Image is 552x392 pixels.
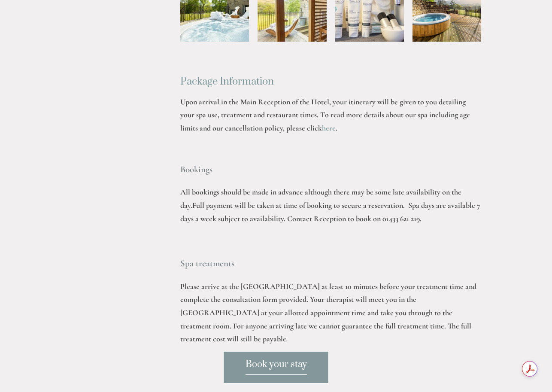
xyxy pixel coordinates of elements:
[180,280,481,346] p: Please arrive at the [GEOGRAPHIC_DATA] at least 10 minutes before your treatment time and complet...
[246,359,307,375] span: Book your stay
[322,123,336,133] a: here
[223,351,329,383] a: Book your stay
[192,201,403,210] strong: Full payment will be taken at time of booking to secure a reservation
[180,185,481,225] p: All bookings should be made in advance although there may be some late availability on the day. ....
[180,65,481,88] h2: Package Information
[180,95,481,135] p: Upon arrival in the Main Reception of the Hotel, your itinerary will be given to you detailing yo...
[180,144,481,178] h3: Bookings
[286,334,288,343] em: .
[180,255,481,272] h3: Spa treatments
